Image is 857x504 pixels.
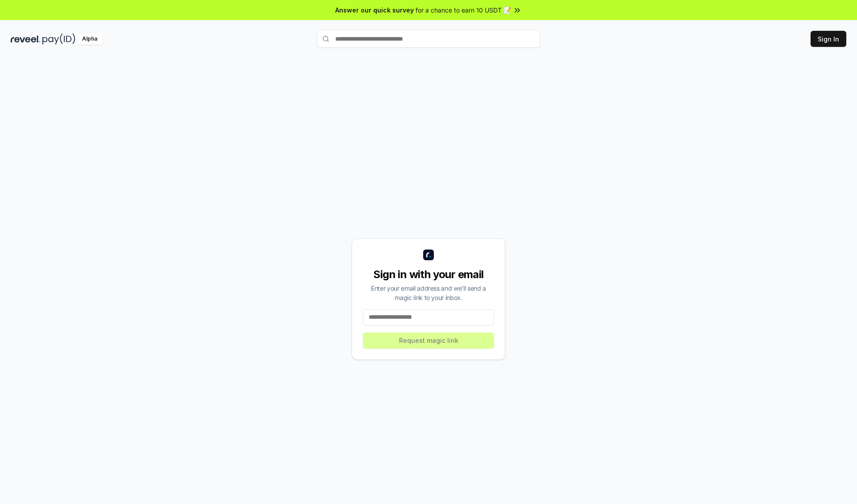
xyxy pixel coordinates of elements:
img: pay_id [42,33,75,45]
span: Answer our quick survey [335,5,414,15]
div: Alpha [77,33,102,45]
span: for a chance to earn 10 USDT 📝 [416,5,511,15]
button: Sign In [811,31,846,47]
img: logo_small [423,250,434,260]
img: reveel_dark [11,33,41,45]
div: Enter your email address and we’ll send a magic link to your inbox. [363,283,494,302]
div: Sign in with your email [363,267,494,282]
